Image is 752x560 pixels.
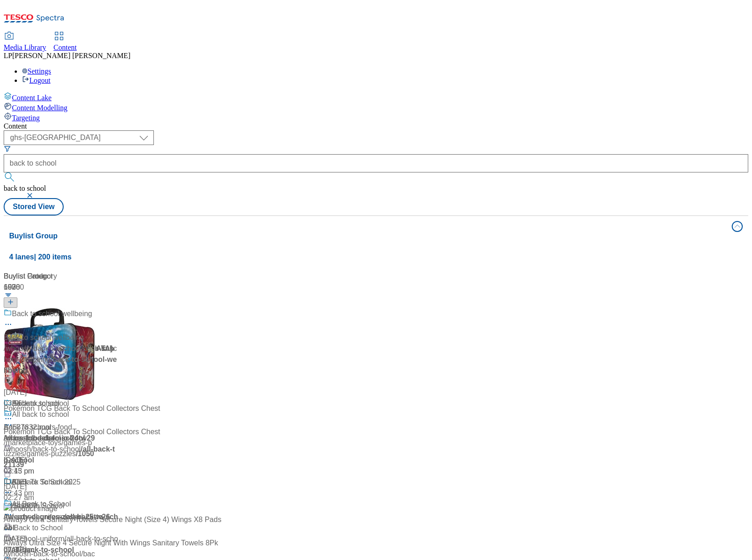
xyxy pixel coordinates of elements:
[9,253,71,261] span: 4 lanes | 200 items
[4,271,307,282] div: Buylist Product
[9,231,726,242] h4: Buylist Group
[4,535,118,554] span: / all-back-to-school
[4,522,63,533] div: All Back to School
[4,345,81,352] span: / whoosh-back-to-school
[4,52,12,59] span: LP
[9,546,74,554] span: / all-back-to-school
[4,271,118,282] div: Buylist Category
[4,122,748,130] div: Content
[4,426,160,437] div: Pokémon TCG Back To School Collectors Chest
[4,92,748,102] a: Content Lake
[4,445,115,464] span: / all-back-to-school
[4,32,46,52] a: Media Library
[4,535,65,543] span: / fnf-school-uniform
[4,112,748,122] a: Targeting
[4,477,118,488] div: [DATE]
[4,184,46,192] span: back to school
[4,403,160,414] div: Pokémon TCG Back To School Collectors Chest
[4,445,31,453] span: / whoosh
[12,499,71,510] div: All Back to School
[54,32,77,52] a: Content
[4,43,46,51] span: Media Library
[12,409,69,420] div: All back to school
[12,308,92,319] div: Back to school wellbeing
[4,387,118,398] div: [DATE]
[12,94,52,102] span: Content Lake
[4,282,118,293] div: 1538
[4,488,118,499] div: 02:43 pm
[4,198,64,215] button: Stored View
[12,104,67,112] span: Content Modelling
[4,492,307,503] div: 02:27 am
[4,481,307,492] div: [DATE]
[22,67,51,75] a: Settings
[54,43,77,51] span: Content
[4,145,11,152] svg: Search Filters
[4,154,748,172] input: Search
[31,445,81,453] span: / back-to-school
[4,102,748,112] a: Content Modelling
[4,282,307,293] div: 10000
[12,114,40,122] span: Targeting
[22,76,50,84] a: Logout
[4,355,117,374] span: / back-to-school-wellbeing
[4,332,84,343] div: Back to school wellbeing
[4,216,748,267] button: Buylist Group4 lanes| 200 items
[12,52,131,59] span: [PERSON_NAME] [PERSON_NAME]
[4,398,118,409] div: 03:56 am
[4,345,117,363] span: / back-to-school-wellbeing
[4,433,61,444] div: All back to school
